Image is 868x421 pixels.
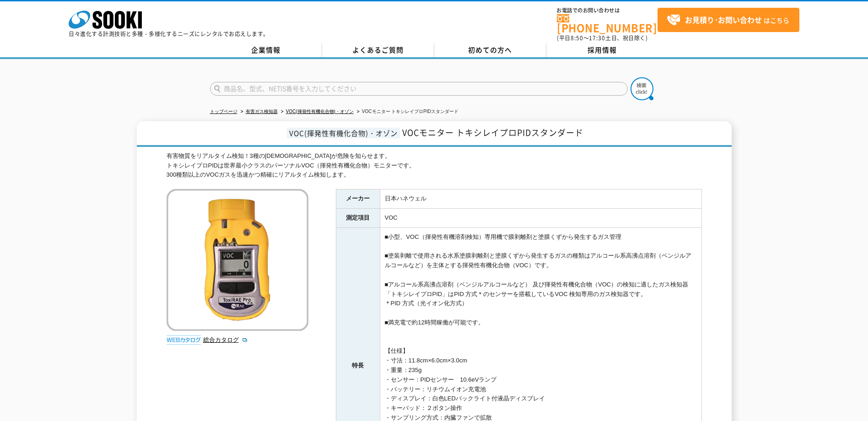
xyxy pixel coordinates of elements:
[685,14,762,25] strong: お見積り･お問い合わせ
[631,77,653,100] img: btn_search.png
[336,209,380,228] th: 測定項目
[571,34,583,42] span: 8:50
[287,128,400,138] span: VOC(揮発性有機化合物)・オゾン
[210,109,237,114] a: トップページ
[336,189,380,209] th: メーカー
[210,43,322,57] a: 企業情報
[355,107,458,117] li: VOCモニター トキシレイプロPIDスタンダード
[434,43,546,57] a: 初めての方へ
[402,126,583,139] span: VOCモニター トキシレイプロPIDスタンダード
[468,45,512,55] span: 初めての方へ
[167,189,308,331] img: VOCモニター トキシレイプロPIDスタンダード
[557,34,647,42] span: (平日 ～ 土日、祝日除く)
[557,8,658,13] span: お電話でのお問い合わせは
[658,8,799,32] a: お見積り･お問い合わせはこちら
[380,209,701,228] td: VOC
[557,14,658,33] a: [PHONE_NUMBER]
[546,43,658,57] a: 採用情報
[667,13,789,27] span: はこちら
[167,335,201,345] img: webカタログ
[210,82,628,96] input: 商品名、型式、NETIS番号を入力してください
[203,336,248,343] a: 総合カタログ
[322,43,434,57] a: よくあるご質問
[589,34,605,42] span: 17:30
[286,109,354,114] a: VOC(揮発性有機化合物)・オゾン
[246,109,278,114] a: 有害ガス検知器
[167,151,702,180] div: 有害物質をリアルタイム検知！3種の[DEMOGRAPHIC_DATA]が危険を知らせます。 トキシレイプロPIDは世界最小クラスのパーソナルVOC（揮発性有機化合物）モニターです。 300種類以...
[380,189,701,209] td: 日本ハネウェル
[69,31,269,37] p: 日々進化する計測技術と多種・多様化するニーズにレンタルでお応えします。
